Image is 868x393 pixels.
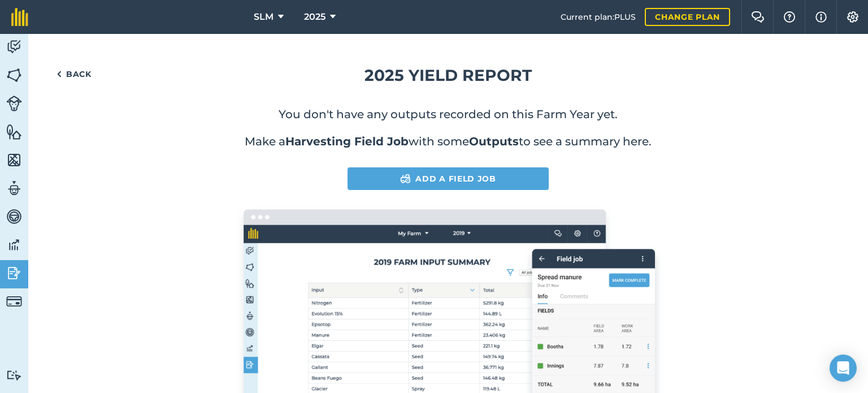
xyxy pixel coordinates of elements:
img: Two speech bubbles overlapping with the left bubble in the forefront [751,11,765,23]
img: svg+xml;base64,PD94bWwgdmVyc2lvbj0iMS4wIiBlbmNvZGluZz0idXRmLTgiPz4KPCEtLSBHZW5lcmF0b3I6IEFkb2JlIE... [6,208,22,225]
img: svg+xml;base64,PD94bWwgdmVyc2lvbj0iMS4wIiBlbmNvZGluZz0idXRmLTgiPz4KPCEtLSBHZW5lcmF0b3I6IEFkb2JlIE... [6,293,22,309]
span: SLM [254,10,274,24]
img: A question mark icon [783,11,796,23]
strong: Outputs [469,135,519,148]
a: Change plan [645,8,730,26]
img: svg+xml;base64,PD94bWwgdmVyc2lvbj0iMS4wIiBlbmNvZGluZz0idXRmLTgiPz4KPCEtLSBHZW5lcmF0b3I6IEFkb2JlIE... [6,370,22,381]
img: svg+xml;base64,PD94bWwgdmVyc2lvbj0iMS4wIiBlbmNvZGluZz0idXRmLTgiPz4KPCEtLSBHZW5lcmF0b3I6IEFkb2JlIE... [6,180,22,197]
img: svg+xml;base64,PD94bWwgdmVyc2lvbj0iMS4wIiBlbmNvZGluZz0idXRmLTgiPz4KPCEtLSBHZW5lcmF0b3I6IEFkb2JlIE... [6,38,22,55]
span: 2025 [304,10,325,24]
img: fieldmargin Logo [11,8,28,26]
img: svg+xml;base64,PD94bWwgdmVyc2lvbj0iMS4wIiBlbmNvZGluZz0idXRmLTgiPz4KPCEtLSBHZW5lcmF0b3I6IEFkb2JlIE... [400,172,411,185]
p: Make a with some to see a summary here. [46,133,850,149]
img: svg+xml;base64,PD94bWwgdmVyc2lvbj0iMS4wIiBlbmNvZGluZz0idXRmLTgiPz4KPCEtLSBHZW5lcmF0b3I6IEFkb2JlIE... [6,265,22,282]
span: Current plan : PLUS [561,11,636,23]
div: Open Intercom Messenger [830,355,857,382]
h1: 2025 Yield report [46,63,850,88]
img: svg+xml;base64,PD94bWwgdmVyc2lvbj0iMS4wIiBlbmNvZGluZz0idXRmLTgiPz4KPCEtLSBHZW5lcmF0b3I6IEFkb2JlIE... [6,236,22,253]
p: You don't have any outputs recorded on this Farm Year yet. [46,106,850,122]
img: svg+xml;base64,PHN2ZyB4bWxucz0iaHR0cDovL3d3dy53My5vcmcvMjAwMC9zdmciIHdpZHRoPSI5IiBoZWlnaHQ9IjI0Ii... [57,67,62,81]
img: svg+xml;base64,PHN2ZyB4bWxucz0iaHR0cDovL3d3dy53My5vcmcvMjAwMC9zdmciIHdpZHRoPSI1NiIgaGVpZ2h0PSI2MC... [6,67,22,84]
img: A cog icon [846,11,860,23]
a: Back [46,63,102,85]
img: svg+xml;base64,PD94bWwgdmVyc2lvbj0iMS4wIiBlbmNvZGluZz0idXRmLTgiPz4KPCEtLSBHZW5lcmF0b3I6IEFkb2JlIE... [6,96,22,111]
img: svg+xml;base64,PHN2ZyB4bWxucz0iaHR0cDovL3d3dy53My5vcmcvMjAwMC9zdmciIHdpZHRoPSIxNyIgaGVpZ2h0PSIxNy... [815,10,827,24]
img: svg+xml;base64,PHN2ZyB4bWxucz0iaHR0cDovL3d3dy53My5vcmcvMjAwMC9zdmciIHdpZHRoPSI1NiIgaGVpZ2h0PSI2MC... [6,152,22,169]
strong: Harvesting Field Job [285,135,409,148]
img: svg+xml;base64,PHN2ZyB4bWxucz0iaHR0cDovL3d3dy53My5vcmcvMjAwMC9zdmciIHdpZHRoPSI1NiIgaGVpZ2h0PSI2MC... [6,123,22,140]
a: Add a Field Job [348,167,549,190]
